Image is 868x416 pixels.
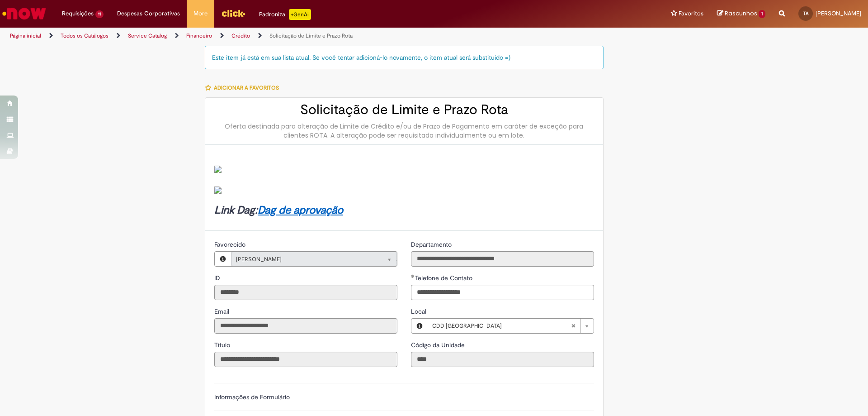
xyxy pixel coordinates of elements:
[215,252,231,266] button: Favorecido, Visualizar este registro Tawane De Almeida
[128,32,167,39] a: Service Catalog
[411,240,453,249] label: Somente leitura - Departamento
[236,252,374,267] span: [PERSON_NAME]
[214,102,594,117] h2: Solicitação de Limite e Prazo Rota
[214,352,397,367] input: Título
[214,240,247,249] span: Somente leitura - Favorecido
[679,9,703,18] span: Favoritos
[411,274,415,278] span: Obrigatório Preenchido
[214,274,222,282] span: Somente leitura - ID
[61,32,108,39] a: Todos os Catálogos
[717,10,765,18] a: Rascunhos
[428,319,594,333] a: CDD [GEOGRAPHIC_DATA]Limpar campo Local
[231,32,250,39] a: Crédito
[214,318,397,334] input: Email
[269,32,353,39] a: Solicitação de Limite e Prazo Rota
[566,319,580,333] abbr: Limpar campo Local
[1,5,47,23] img: ServiceNow
[214,307,231,316] label: Somente leitura - Email
[214,285,397,300] input: ID
[411,341,467,349] span: Somente leitura - Código da Unidade
[214,186,222,194] img: sys_attachment.do
[432,319,571,333] span: CDD [GEOGRAPHIC_DATA]
[214,307,231,316] span: Somente leitura - Email
[186,32,212,39] a: Financeiro
[10,32,41,39] a: Página inicial
[7,28,572,44] ul: Trilhas de página
[214,84,279,91] span: Adicionar a Favoritos
[259,9,311,20] div: Padroniza
[214,122,594,140] div: Oferta destinada para alteração de Limite de Crédito e/ou de Prazo de Pagamento em caráter de exc...
[411,285,594,300] input: Telefone de Contato
[193,9,208,18] span: More
[816,10,861,17] span: [PERSON_NAME]
[411,251,594,267] input: Departamento
[214,273,222,282] label: Somente leitura - ID
[214,166,222,173] img: sys_attachment.do
[221,6,245,20] img: click_logo_yellow_360x200.png
[289,9,311,20] p: +GenAi
[205,46,604,69] div: Este item já está em sua lista atual. Se você tentar adicioná-lo novamente, o item atual será sub...
[411,319,428,333] button: Local, Visualizar este registro CDD Curitiba
[214,203,343,217] strong: Link Dag:
[803,10,808,16] span: TA
[214,341,232,349] span: Somente leitura - Título
[411,340,467,349] label: Somente leitura - Código da Unidade
[231,252,397,266] a: [PERSON_NAME]Limpar campo Favorecido
[258,203,343,217] a: Dag de aprovação
[415,274,474,282] span: Telefone de Contato
[725,9,757,18] span: Rascunhos
[214,340,232,349] label: Somente leitura - Título
[411,240,453,249] span: Somente leitura - Departamento
[411,307,428,316] span: Local
[759,10,765,18] span: 1
[117,9,180,18] span: Despesas Corporativas
[214,393,290,401] label: Informações de Formulário
[411,352,594,367] input: Código da Unidade
[62,9,94,18] span: Requisições
[95,10,104,18] span: 11
[205,78,284,97] button: Adicionar a Favoritos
